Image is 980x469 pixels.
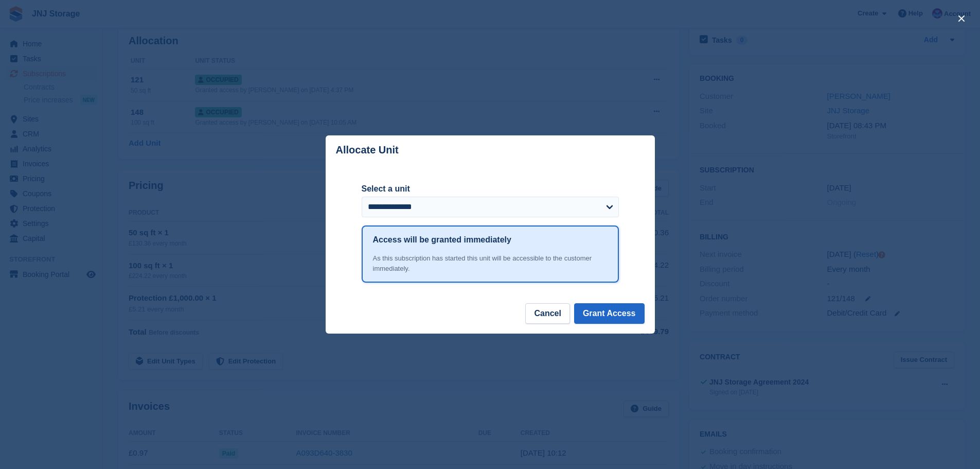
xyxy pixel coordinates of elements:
button: Cancel [525,303,569,324]
div: As this subscription has started this unit will be accessible to the customer immediately. [373,253,608,273]
p: Allocate Unit [336,144,399,156]
label: Select a unit [362,183,619,195]
button: Grant Access [574,303,645,324]
button: close [953,10,970,27]
h1: Access will be granted immediately [373,234,511,246]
